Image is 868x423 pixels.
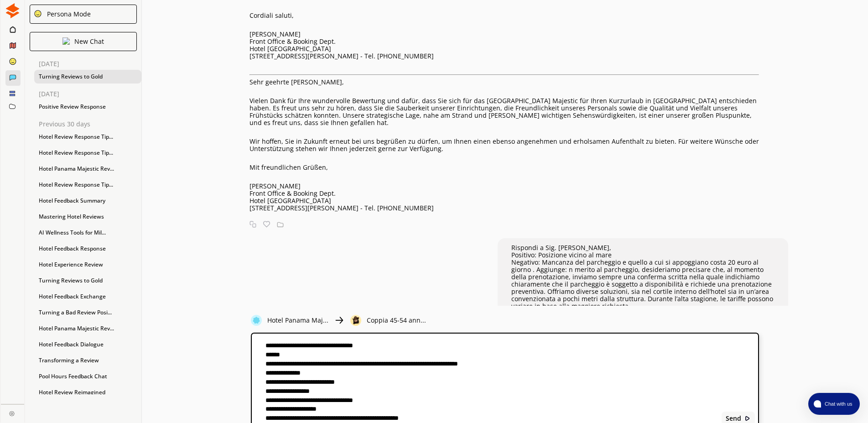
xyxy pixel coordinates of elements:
[511,244,774,251] p: Rispondi a Sig. [PERSON_NAME],
[34,306,141,319] div: Turning a Bad Review Posi...
[44,10,91,18] div: Persona Mode
[34,130,141,144] div: Hotel Review Response Tip...
[249,52,759,60] p: [STREET_ADDRESS][PERSON_NAME] - Tel. [PHONE_NUMBER]
[34,162,141,176] div: Hotel Panama Majestic Rev...
[34,226,141,240] div: AI Wellness Tools for Mil...
[34,386,141,399] div: Hotel Review Reimagined
[34,210,141,224] div: Mastering Hotel Reviews
[249,138,759,152] p: Wir hoffen, Sie in Zukunft erneut bei uns begrüßen zu dürfen, um Ihnen einen ebenso angenehmen un...
[34,194,141,208] div: Hotel Feedback Summary
[350,315,361,326] img: Close
[251,315,262,326] img: Close
[367,317,426,324] p: Coppia 45-54 ann...
[34,370,141,383] div: Pool Hours Feedback Chat
[249,204,759,212] p: [STREET_ADDRESS][PERSON_NAME] - Tel. [PHONE_NUMBER]
[9,411,15,416] img: Close
[249,31,759,38] p: [PERSON_NAME]
[808,393,860,415] button: atlas-launcher
[334,315,345,326] img: Close
[249,197,759,204] p: Hotel [GEOGRAPHIC_DATA]
[277,221,284,228] img: Save
[249,12,759,19] p: Cordiali saluti,
[34,10,42,18] img: Close
[1,404,24,420] a: Close
[62,37,70,45] img: Close
[263,221,270,228] img: Favorite
[34,354,141,367] div: Transforming a Review
[249,183,759,190] p: [PERSON_NAME]
[34,146,141,160] div: Hotel Review Response Tip...
[39,90,141,98] p: [DATE]
[821,400,854,407] span: Chat with us
[249,78,759,86] p: Sehr geehrte [PERSON_NAME],
[34,338,141,351] div: Hotel Feedback Dialogue
[249,190,759,197] p: Front Office & Booking Dept.
[34,242,141,256] div: Hotel Feedback Response
[74,38,104,45] p: New Chat
[249,97,759,126] p: Vielen Dank für Ihre wundervolle Bewertung und dafür, dass Sie sich für das [GEOGRAPHIC_DATA] Maj...
[39,60,141,68] p: [DATE]
[249,164,759,171] p: Mit freundlichen Grüßen,
[34,274,141,287] div: Turning Reviews to Gold
[726,415,741,422] b: Send
[744,415,751,422] img: Close
[249,221,256,228] img: Copy
[267,317,328,324] p: Hotel Panama Maj...
[5,3,20,18] img: Close
[34,178,141,192] div: Hotel Review Response Tip...
[249,45,759,52] p: Hotel [GEOGRAPHIC_DATA]
[511,251,774,259] p: Positivo: Posizione vicino al mare
[34,258,141,272] div: Hotel Experience Review
[511,259,774,310] p: Negativo: Mancanza del parcheggio e quello a cui si appoggiano costa 20 euro al giorno . Aggiunge...
[34,322,141,335] div: Hotel Panama Majestic Rev...
[34,70,141,84] div: Turning Reviews to Gold
[34,100,141,114] div: Positive Review Response
[34,290,141,303] div: Hotel Feedback Exchange
[249,38,759,45] p: Front Office & Booking Dept.
[39,120,141,128] p: Previous 30 days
